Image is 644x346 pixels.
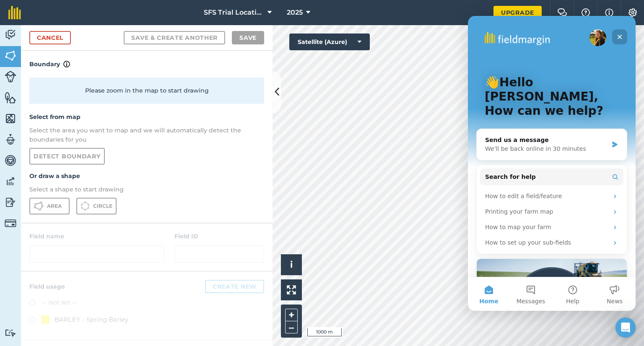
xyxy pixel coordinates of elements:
span: Messages [49,282,78,288]
h4: Select from map [29,112,264,121]
img: svg+xml;base64,PD94bWwgdmVyc2lvbj0iMS4wIiBlbmNvZGluZz0idXRmLTgiPz4KPCEtLSBHZW5lcmF0b3I6IEFkb2JlIE... [5,217,16,229]
button: i [281,254,302,275]
button: Satellite (Azure) [289,34,370,50]
img: svg+xml;base64,PD94bWwgdmVyc2lvbj0iMS4wIiBlbmNvZGluZz0idXRmLTgiPz4KPCEtLSBHZW5lcmF0b3I6IEFkb2JlIE... [5,28,16,41]
a: Upgrade [493,6,542,19]
img: svg+xml;base64,PD94bWwgdmVyc2lvbj0iMS4wIiBlbmNvZGluZz0idXRmLTgiPz4KPCEtLSBHZW5lcmF0b3I6IEFkb2JlIE... [5,154,16,167]
img: svg+xml;base64,PHN2ZyB4bWxucz0iaHR0cDovL3d3dy53My5vcmcvMjAwMC9zdmciIHdpZHRoPSI1NiIgaGVpZ2h0PSI2MC... [5,49,16,62]
span: Help [98,282,112,288]
img: svg+xml;base64,PD94bWwgdmVyc2lvbj0iMS4wIiBlbmNvZGluZz0idXRmLTgiPz4KPCEtLSBHZW5lcmF0b3I6IEFkb2JlIE... [5,71,16,83]
button: Help [84,261,126,295]
button: Circle [76,198,117,214]
iframe: Intercom live chat [468,16,636,311]
p: Select a shape to start drawing [29,185,264,194]
span: 2025 [287,8,303,18]
span: i [290,259,293,270]
h4: Boundary [21,51,273,69]
button: Save & Create Another [124,31,225,44]
img: fieldmargin Logo [8,6,21,19]
a: Detect boundary [29,148,105,165]
div: Open Intercom Messenger [615,318,636,338]
img: svg+xml;base64,PHN2ZyB4bWxucz0iaHR0cDovL3d3dy53My5vcmcvMjAwMC9zdmciIHdpZHRoPSI1NiIgaGVpZ2h0PSI2MC... [5,112,16,125]
img: Introducing Pesticide Check [9,243,159,302]
img: svg+xml;base64,PD94bWwgdmVyc2lvbj0iMS4wIiBlbmNvZGluZz0idXRmLTgiPz4KPCEtLSBHZW5lcmF0b3I6IEFkb2JlIE... [5,329,16,337]
div: Please zoom in the map to start drawing [29,77,264,103]
span: Area [47,203,62,209]
a: Cancel [29,31,71,44]
img: A cog icon [628,8,638,17]
button: Messages [42,261,84,295]
span: SFS Trial Locations [204,8,264,18]
p: Select the area you want to map and we will automatically detect the boundaries for you [29,126,264,145]
span: News [139,282,155,288]
img: svg+xml;base64,PHN2ZyB4bWxucz0iaHR0cDovL3d3dy53My5vcmcvMjAwMC9zdmciIHdpZHRoPSI1NiIgaGVpZ2h0PSI2MC... [5,91,16,104]
img: svg+xml;base64,PHN2ZyB4bWxucz0iaHR0cDovL3d3dy53My5vcmcvMjAwMC9zdmciIHdpZHRoPSIxNyIgaGVpZ2h0PSIxNy... [63,59,70,69]
span: Circle [93,203,112,209]
img: svg+xml;base64,PHN2ZyB4bWxucz0iaHR0cDovL3d3dy53My5vcmcvMjAwMC9zdmciIHdpZHRoPSIxNyIgaGVpZ2h0PSIxNy... [605,8,613,18]
button: News [126,261,168,295]
button: Area [29,198,70,214]
h4: Or draw a shape [29,171,264,181]
img: svg+xml;base64,PD94bWwgdmVyc2lvbj0iMS4wIiBlbmNvZGluZz0idXRmLTgiPz4KPCEtLSBHZW5lcmF0b3I6IEFkb2JlIE... [5,175,16,188]
div: Close [144,13,159,28]
button: + [285,309,298,321]
button: – [285,321,298,333]
button: Save [232,31,264,44]
img: Two speech bubbles overlapping with the left bubble in the forefront [557,8,567,17]
img: svg+xml;base64,PD94bWwgdmVyc2lvbj0iMS4wIiBlbmNvZGluZz0idXRmLTgiPz4KPCEtLSBHZW5lcmF0b3I6IEFkb2JlIE... [5,196,16,209]
img: Four arrows, one pointing top left, one top right, one bottom right and the last bottom left [287,285,296,294]
span: Home [11,282,30,288]
img: A question mark icon [581,8,591,17]
img: svg+xml;base64,PD94bWwgdmVyc2lvbj0iMS4wIiBlbmNvZGluZz0idXRmLTgiPz4KPCEtLSBHZW5lcmF0b3I6IEFkb2JlIE... [5,133,16,146]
